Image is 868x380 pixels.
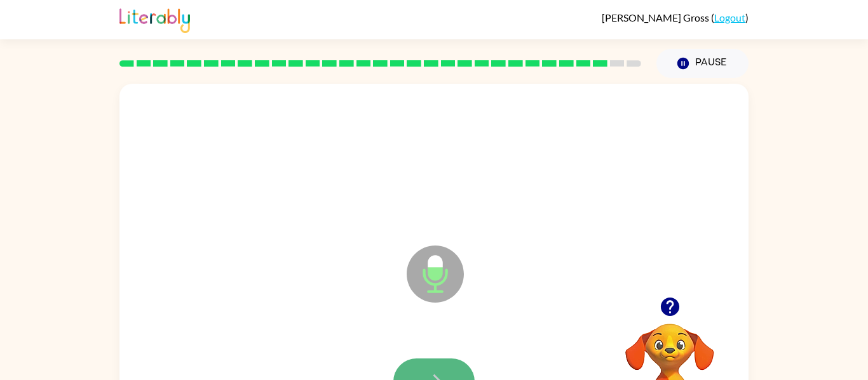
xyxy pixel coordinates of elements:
[602,11,749,23] div: ( )
[656,49,749,78] button: Pause
[602,11,711,23] span: [PERSON_NAME] Gross
[119,5,190,33] img: Literably
[714,11,745,23] a: Logout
